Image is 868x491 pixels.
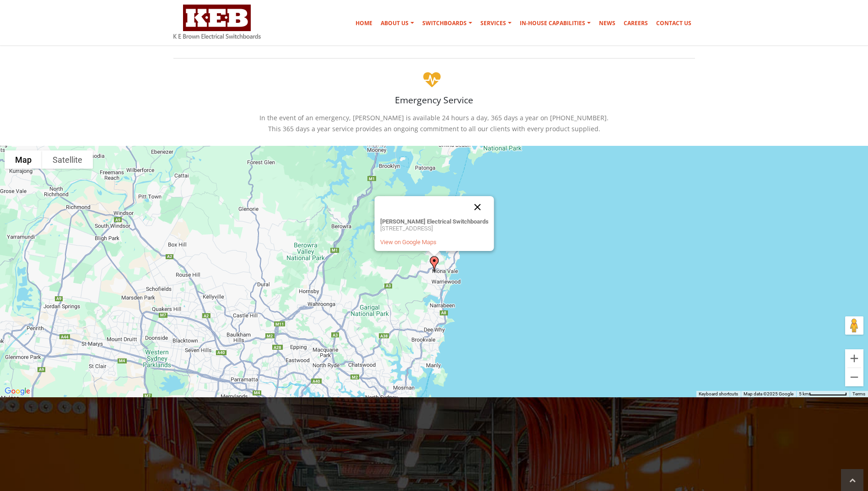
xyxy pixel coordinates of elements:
[799,391,809,396] span: 5 km
[380,239,436,245] a: View on Google Maps
[845,316,863,335] button: Drag Pegman onto the map to open Street View
[466,196,488,218] button: Close
[380,218,488,225] strong: [PERSON_NAME] Electrical Switchboards
[377,14,418,32] a: About Us
[620,14,652,32] a: Careers
[744,391,793,396] span: Map data ©2025 Google
[173,5,261,39] img: K E Brown Electrical Switchboards
[852,391,865,396] a: Terms (opens in new tab)
[419,14,476,32] a: Switchboards
[595,14,619,32] a: News
[477,14,515,32] a: Services
[173,112,695,134] p: In the event of an emergency, [PERSON_NAME] is available 24 hours a day, 365 days a year on [PHON...
[42,150,93,169] button: Show satellite imagery
[173,94,695,106] h4: Emergency Service
[352,14,376,32] a: Home
[845,349,863,368] button: Zoom in
[845,368,863,386] button: Zoom out
[796,391,850,397] button: Map Scale: 5 km per 79 pixels
[380,218,488,245] div: [STREET_ADDRESS]
[699,391,738,397] button: Keyboard shortcuts
[516,14,594,32] a: In-house Capabilities
[2,385,32,397] a: Open this area in Google Maps (opens a new window)
[652,14,695,32] a: Contact Us
[2,385,32,397] img: Google
[5,150,42,169] button: Show street map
